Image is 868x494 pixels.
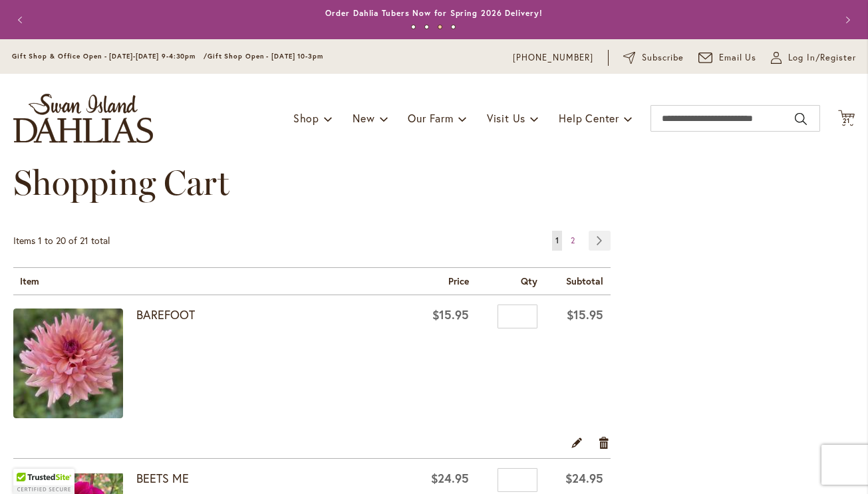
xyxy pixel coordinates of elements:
button: 4 of 4 [451,25,456,29]
span: Email Us [719,51,757,64]
span: Subscribe [642,51,684,64]
span: New [353,111,374,125]
span: 2 [571,235,575,245]
a: [PHONE_NUMBER] [513,51,593,64]
span: Subtotal [566,275,603,287]
iframe: Launch Accessibility Center [10,447,47,484]
span: Help Center [559,111,619,125]
a: Subscribe [623,51,684,64]
span: Gift Shop & Office Open - [DATE]-[DATE] 9-4:30pm / [12,52,208,61]
a: Order Dahlia Tubers Now for Spring 2026 Delivery! [325,8,542,18]
span: Shop [293,111,319,125]
button: 3 of 4 [438,25,442,29]
span: 1 [555,235,559,245]
span: Gift Shop Open - [DATE] 10-3pm [208,52,323,61]
button: Next [833,7,860,33]
span: 21 [843,116,851,125]
button: 1 of 4 [411,25,416,29]
span: Visit Us [487,111,525,125]
a: BAREFOOT [13,309,136,422]
a: 2 [567,231,578,251]
span: Item [20,275,39,287]
span: Price [448,275,469,287]
span: $24.95 [431,470,469,486]
span: Shopping Cart [13,162,229,203]
button: 2 of 4 [424,25,429,29]
a: store logo [13,94,153,143]
span: Log In/Register [788,51,856,64]
span: Our Farm [408,111,453,125]
span: $24.95 [565,470,603,486]
img: BAREFOOT [13,309,123,418]
button: 21 [838,110,855,128]
a: BAREFOOT [136,307,195,322]
a: Log In/Register [771,51,856,64]
span: Items 1 to 20 of 21 total [13,234,110,247]
span: $15.95 [432,307,469,322]
button: Previous [9,7,35,33]
a: BEETS ME [136,470,189,486]
span: $15.95 [567,307,603,322]
a: Email Us [698,51,757,64]
span: Qty [521,275,537,287]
